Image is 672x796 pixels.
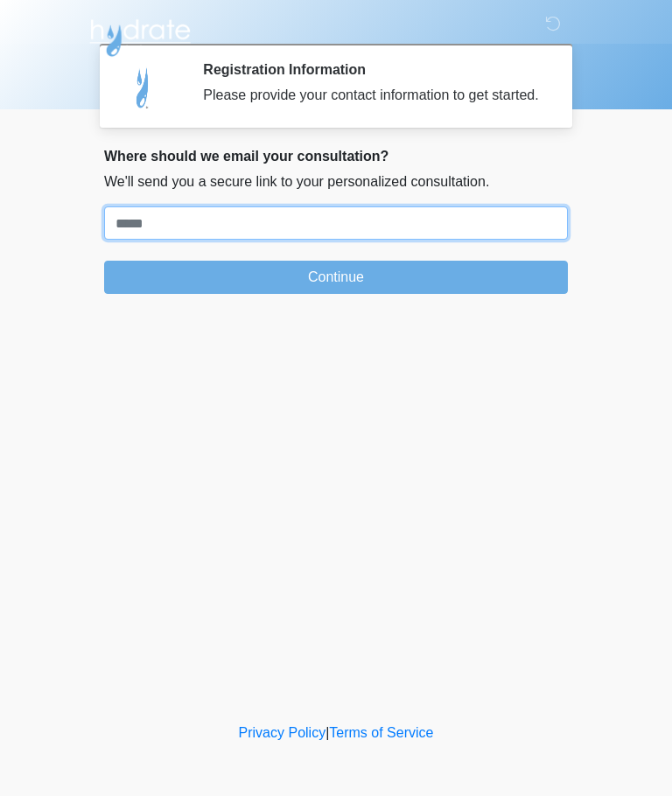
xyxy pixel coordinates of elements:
[104,261,568,294] button: Continue
[239,725,326,740] a: Privacy Policy
[329,725,433,740] a: Terms of Service
[104,171,568,192] p: We'll send you a secure link to your personalized consultation.
[87,13,193,58] img: Hydrate IV Bar - Arcadia Logo
[203,85,542,106] div: Please provide your contact information to get started.
[117,61,170,114] img: Agent Avatar
[325,725,329,740] a: |
[104,148,568,164] h2: Where should we email your consultation?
